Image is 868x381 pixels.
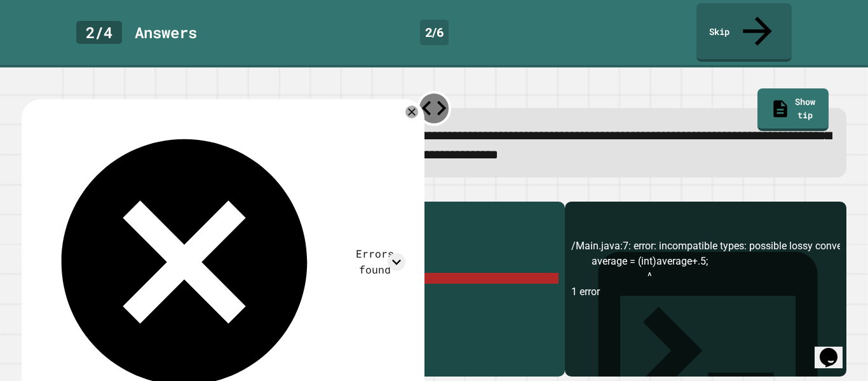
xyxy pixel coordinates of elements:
div: /Main.java:7: error: incompatible types: possible lossy conversion from double to int average = (... [571,239,840,377]
div: Answer s [135,21,197,44]
a: Show tip [757,88,829,131]
div: 2 / 4 [76,21,122,44]
div: 2 / 6 [420,20,449,45]
a: Skip [696,3,792,62]
div: Errors found [344,246,405,277]
iframe: chat widget [815,330,855,368]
